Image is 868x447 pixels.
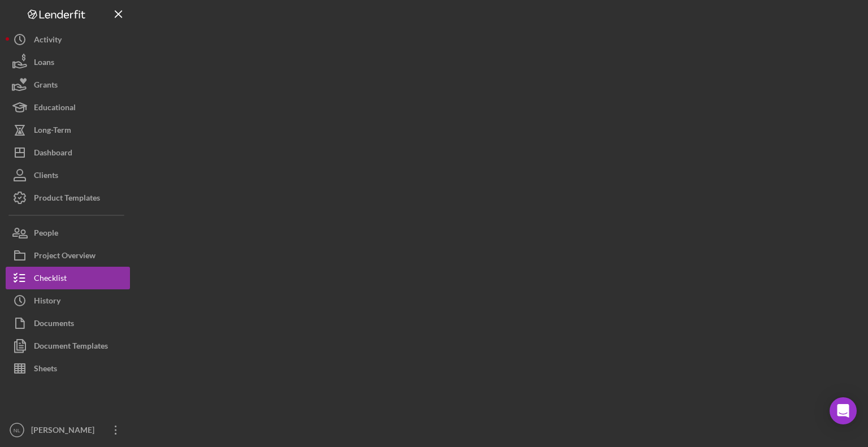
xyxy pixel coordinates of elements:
button: Clients [6,164,130,186]
div: Sheets [34,357,57,383]
text: NL [14,427,21,433]
button: Loans [6,51,130,73]
button: History [6,289,130,312]
div: Educational [34,96,76,121]
button: People [6,222,130,244]
div: People [34,222,58,247]
div: History [34,289,60,315]
button: Document Templates [6,335,130,357]
div: Dashboard [34,141,72,167]
button: Long-Term [6,119,130,141]
button: Dashboard [6,141,130,164]
div: Long-Term [34,119,71,144]
button: Project Overview [6,244,130,267]
div: Activity [34,28,62,54]
div: [PERSON_NAME] [28,419,102,444]
button: Product Templates [6,186,130,209]
button: Checklist [6,267,130,289]
div: Project Overview [34,244,96,270]
div: Grants [34,73,58,99]
button: Documents [6,312,130,335]
div: Loans [34,51,54,76]
div: Product Templates [34,186,100,212]
button: Educational [6,96,130,119]
button: Activity [6,28,130,51]
button: Sheets [6,357,130,380]
div: Clients [34,164,58,189]
button: NL[PERSON_NAME] [6,419,130,441]
button: Grants [6,73,130,96]
div: Documents [34,312,74,337]
div: Open Intercom Messenger [830,397,857,424]
div: Document Templates [34,335,108,360]
div: Checklist [34,267,67,292]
